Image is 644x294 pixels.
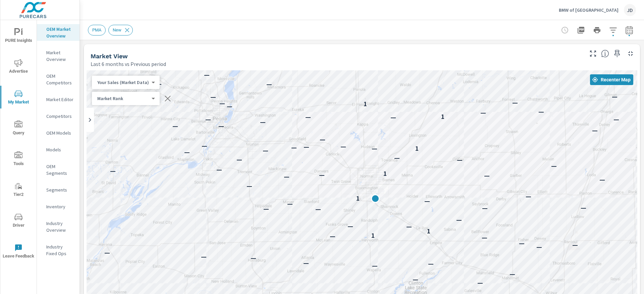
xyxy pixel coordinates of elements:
[204,71,210,79] p: —
[526,192,531,200] p: —
[538,107,544,116] p: —
[291,143,297,151] p: —
[372,262,378,270] p: —
[457,156,463,164] p: —
[251,254,256,262] p: —
[104,248,110,256] p: —
[97,95,149,101] p: Market Rank
[482,204,488,212] p: —
[428,260,434,268] p: —
[512,98,518,106] p: —
[624,4,636,16] div: JD
[372,144,377,152] p: —
[590,23,604,37] button: Print Report
[247,182,252,190] p: —
[2,244,35,260] span: Leave Feedback
[623,23,636,37] button: Select Date Range
[37,128,79,138] div: OEM Models
[260,118,266,126] p: —
[371,231,375,239] p: 1
[536,243,542,251] p: —
[612,92,618,100] p: —
[37,185,79,195] div: Segments
[2,213,35,229] span: Driver
[46,203,74,210] p: Inventory
[572,241,578,249] p: —
[46,130,74,136] p: OEM Models
[477,279,483,287] p: —
[394,154,400,162] p: —
[263,205,269,213] p: —
[37,48,79,64] div: Market Overview
[37,24,79,41] div: OEM Market Overview
[216,165,222,173] p: —
[97,79,149,85] p: Your Sales (Market Data)
[590,74,633,85] button: Recenter Map
[383,169,387,177] p: 1
[424,197,430,205] p: —
[612,48,623,59] span: Save this to your personalized report
[599,175,605,183] p: —
[37,242,79,259] div: Industry Fixed Ops
[574,23,588,37] button: "Export Report to PDF"
[236,155,242,163] p: —
[46,49,74,63] p: Market Overview
[340,142,346,150] p: —
[519,239,525,247] p: —
[37,202,79,212] div: Inventory
[37,218,79,235] div: Industry Overview
[441,113,444,121] p: 1
[330,232,335,240] p: —
[613,115,619,123] p: —
[415,144,419,152] p: 1
[46,163,74,176] p: OEM Segments
[480,108,486,117] p: —
[227,102,232,110] p: —
[356,194,360,202] p: 1
[46,26,74,39] p: OEM Market Overview
[218,122,224,130] p: —
[319,171,325,179] p: —
[484,171,490,179] p: —
[606,23,620,37] button: Apply Filters
[559,7,619,13] p: BMW of [GEOGRAPHIC_DATA]
[284,172,289,180] p: —
[390,113,396,121] p: —
[287,200,293,208] p: —
[592,126,598,134] p: —
[305,113,311,121] p: —
[92,79,154,86] div: Your Sales (Market Data)
[202,142,207,150] p: —
[456,216,462,224] p: —
[406,222,412,230] p: —
[37,161,79,178] div: OEM Segments
[37,71,79,88] div: OEM Competitors
[37,94,79,104] div: Market Editor
[210,93,216,101] p: —
[205,115,211,123] p: —
[413,275,418,283] p: —
[304,143,309,151] p: —
[91,60,166,68] p: Last 6 months vs Previous period
[46,243,74,257] p: Industry Fixed Ops
[201,252,207,261] p: —
[2,121,35,137] span: Query
[2,151,35,168] span: Tools
[92,95,154,102] div: Your Sales (Market Data)
[46,113,74,120] p: Competitors
[46,73,74,86] p: OEM Competitors
[263,146,268,154] p: —
[2,59,35,75] span: Advertise
[593,77,631,83] span: Recenter Map
[110,167,116,175] p: —
[46,96,74,103] p: Market Editor
[172,122,178,130] p: —
[88,27,105,32] span: PMA
[588,48,598,59] button: Make Fullscreen
[91,53,128,60] h5: Market View
[266,80,272,88] p: —
[2,90,35,106] span: My Market
[509,270,515,278] p: —
[184,148,190,156] p: —
[320,135,325,143] p: —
